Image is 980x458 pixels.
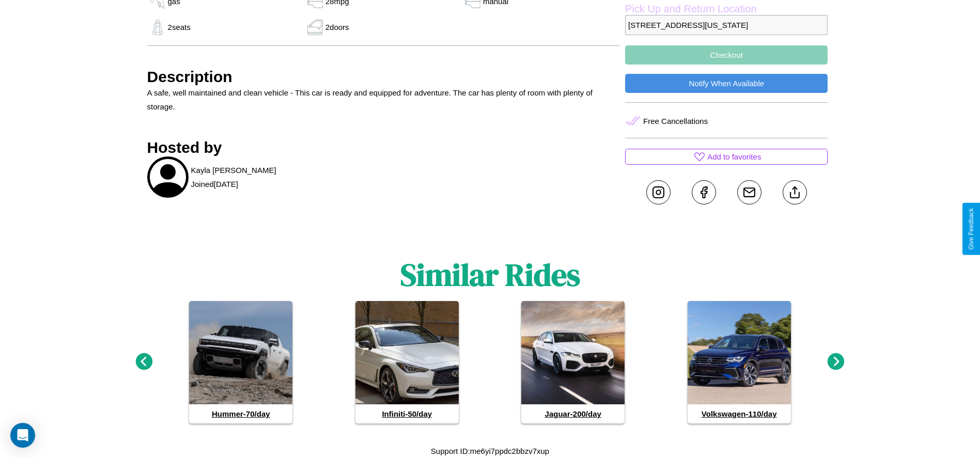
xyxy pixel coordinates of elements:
a: Volkswagen-110/day [688,301,791,423]
h4: Infiniti - 50 /day [355,404,459,423]
div: Open Intercom Messenger [10,423,35,448]
p: Free Cancellations [643,114,708,128]
h4: Volkswagen - 110 /day [688,404,791,423]
p: Add to favorites [707,150,761,164]
h3: Description [147,68,620,86]
p: 2 seats [168,20,191,34]
button: Notify When Available [625,74,828,93]
div: Give Feedback [968,208,975,250]
img: gas [147,20,168,35]
h3: Hosted by [147,139,620,156]
p: [STREET_ADDRESS][US_STATE] [625,15,828,35]
p: A safe, well maintained and clean vehicle - This car is ready and equipped for adventure. The car... [147,86,620,114]
p: Kayla [PERSON_NAME] [191,163,276,177]
p: Joined [DATE] [191,177,238,191]
label: Pick Up and Return Location [625,3,828,15]
a: Hummer-70/day [189,301,292,423]
img: gas [305,20,325,35]
p: 2 doors [325,20,349,34]
h4: Hummer - 70 /day [189,404,292,423]
h1: Similar Rides [400,254,580,296]
button: Add to favorites [625,149,828,165]
button: Checkout [625,45,828,65]
p: Support ID: me6yi7ppdc2bbzv7xup [431,444,549,458]
a: Jaguar-200/day [521,301,625,423]
h4: Jaguar - 200 /day [521,404,625,423]
a: Infiniti-50/day [355,301,459,423]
